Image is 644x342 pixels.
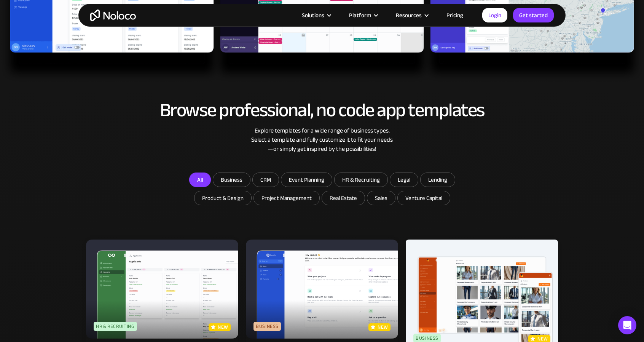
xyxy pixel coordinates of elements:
a: Get started [513,8,554,22]
a: home [90,10,136,21]
div: Resources [386,10,437,20]
div: Business [253,322,281,331]
div: HR & Recruiting [94,322,137,331]
div: Resources [396,10,422,20]
div: Solutions [292,10,340,20]
p: new [378,323,388,331]
form: Email Form [170,173,474,207]
a: Login [482,8,507,22]
div: Platform [340,10,386,20]
div: Platform [349,10,371,20]
h2: Browse professional, no code app templates [86,100,558,120]
a: All [189,173,211,187]
div: Solutions [302,10,324,20]
a: Pricing [437,10,473,20]
p: new [218,323,228,331]
div: Explore templates for a wide range of business types. Select a template and fully customize it to... [86,126,558,153]
div: Open Intercom Messenger [618,316,636,334]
